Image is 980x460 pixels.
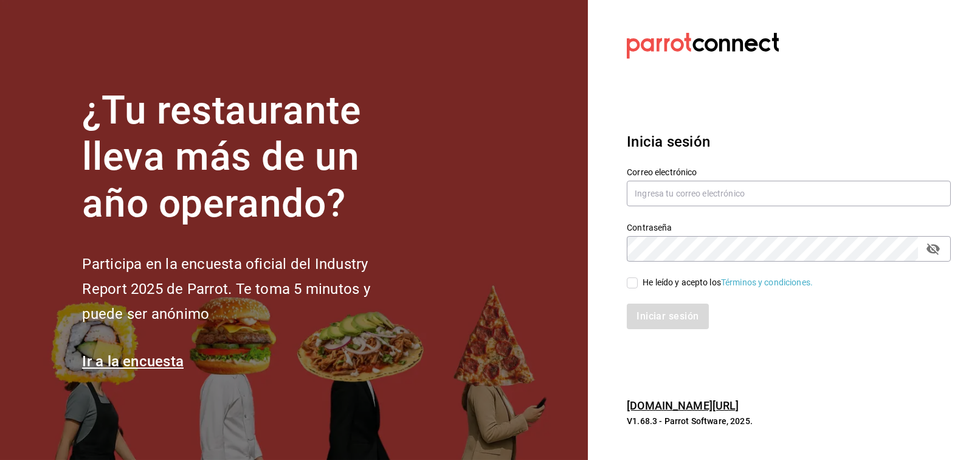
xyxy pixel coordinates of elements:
[627,131,951,153] h3: Inicia sesión
[627,223,951,232] label: Contraseña
[627,399,739,412] a: [DOMAIN_NAME][URL]
[627,168,951,176] label: Correo electrónico
[82,88,410,228] h1: ¿Tu restaurante lleva más de un año operando?
[643,276,813,289] div: He leído y acepto los
[627,415,951,427] p: V1.68.3 - Parrot Software, 2025.
[82,353,184,370] a: Ir a la encuesta
[627,181,951,206] input: Ingresa tu correo electrónico
[923,239,944,259] button: passwordField
[721,277,813,287] a: Términos y condiciones.
[82,252,410,326] h2: Participa en la encuesta oficial del Industry Report 2025 de Parrot. Te toma 5 minutos y puede se...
